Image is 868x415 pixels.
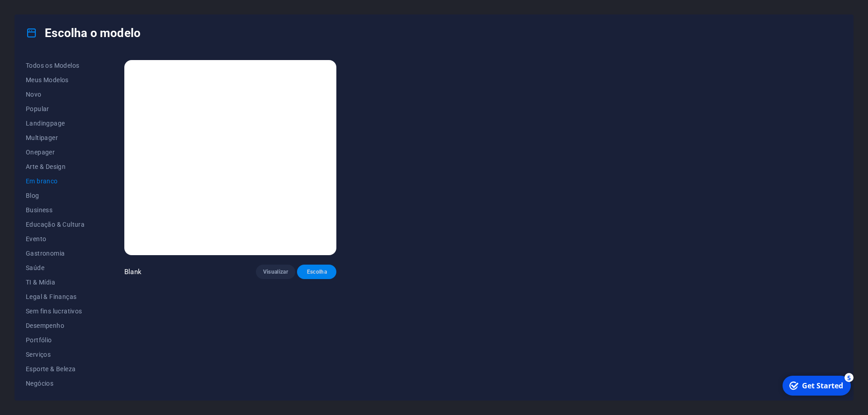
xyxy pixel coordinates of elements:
[26,87,85,102] button: Novo
[26,362,85,376] button: Esporte & Beleza
[26,116,85,131] button: Landingpage
[26,163,85,170] span: Arte & Design
[256,265,295,279] button: Visualizar
[26,333,85,347] button: Portfólio
[26,318,85,333] button: Desempenho
[26,102,85,116] button: Popular
[304,268,329,275] span: Escolha
[26,217,85,232] button: Educação & Cultura
[26,264,85,271] span: Saúde
[26,91,85,98] span: Novo
[26,250,85,257] span: Gastronomia
[5,4,73,23] div: Get Started 5 items remaining, 0% complete
[26,159,85,174] button: Arte & Design
[26,380,85,387] span: Negócios
[26,322,85,329] span: Desempenho
[26,246,85,261] button: Gastronomia
[24,9,66,19] div: Get Started
[26,174,85,188] button: Em branco
[26,232,85,246] button: Evento
[26,131,85,145] button: Multipager
[26,221,85,228] span: Educação & Cultura
[26,145,85,159] button: Onepager
[67,1,76,10] div: 5
[26,351,85,358] span: Serviços
[26,62,85,69] span: Todos os Modelos
[26,275,85,289] button: TI & Mídia
[26,134,85,141] span: Multipager
[26,203,85,217] button: Business
[26,192,85,199] span: Blog
[26,261,85,275] button: Saúde
[26,365,85,373] span: Esporte & Beleza
[26,347,85,362] button: Serviços
[124,267,142,276] p: Blank
[26,376,85,391] button: Negócios
[26,177,85,185] span: Em branco
[26,293,85,300] span: Legal & Finanças
[26,120,85,127] span: Landingpage
[26,73,85,87] button: Meus Modelos
[26,279,85,286] span: TI & Mídia
[26,235,85,242] span: Evento
[26,58,85,73] button: Todos os Modelos
[26,188,85,203] button: Blog
[26,26,141,40] h4: Escolha o modelo
[26,304,85,318] button: Sem fins lucrativos
[297,265,336,279] button: Escolha
[26,149,85,156] span: Onepager
[26,206,85,214] span: Business
[26,105,85,112] span: Popular
[26,336,85,344] span: Portfólio
[124,60,336,255] img: Blank
[26,289,85,304] button: Legal & Finanças
[26,308,85,315] span: Sem fins lucrativos
[263,268,288,275] span: Visualizar
[26,76,85,84] span: Meus Modelos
